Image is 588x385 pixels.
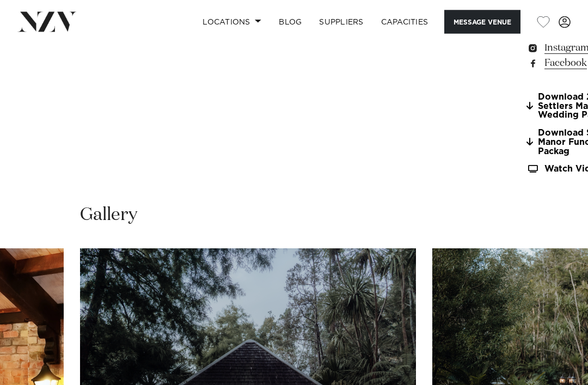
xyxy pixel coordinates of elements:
[270,10,310,34] a: BLOG
[17,12,77,32] img: nzv-logo.png
[80,204,138,227] h2: Gallery
[310,10,372,34] a: SUPPLIERS
[194,10,270,34] a: Locations
[372,10,437,34] a: Capacities
[444,10,520,34] button: Message Venue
